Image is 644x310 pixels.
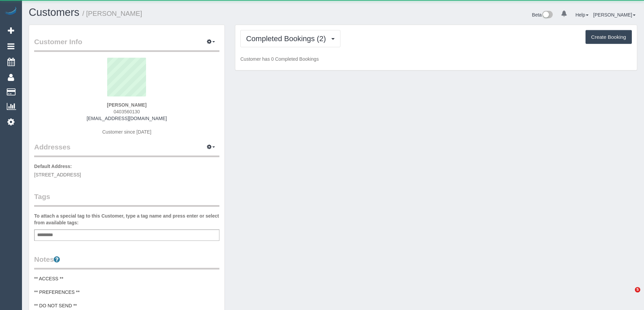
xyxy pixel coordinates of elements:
[246,34,329,43] span: Completed Bookings (2)
[34,37,219,52] legend: Customer Info
[34,172,81,177] span: [STREET_ADDRESS]
[575,12,589,18] a: Help
[621,287,637,303] iframe: Intercom live chat
[586,30,632,44] button: Create Booking
[532,12,553,18] a: Beta
[593,12,636,18] a: [PERSON_NAME]
[542,11,553,20] img: New interface
[87,116,167,121] a: [EMAIL_ADDRESS][DOMAIN_NAME]
[114,109,140,114] span: 0403560130
[82,10,142,17] small: / [PERSON_NAME]
[240,56,632,62] p: Customer has 0 Completed Bookings
[29,6,79,18] a: Customers
[34,163,72,170] label: Default Address:
[34,192,219,207] legend: Tags
[240,30,340,47] button: Completed Bookings (2)
[102,129,151,135] span: Customer since [DATE]
[4,7,18,16] img: Automaid Logo
[34,254,219,270] legend: Notes
[107,102,146,108] strong: [PERSON_NAME]
[635,287,640,292] span: 5
[34,213,219,226] label: To attach a special tag to this Customer, type a tag name and press enter or select from availabl...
